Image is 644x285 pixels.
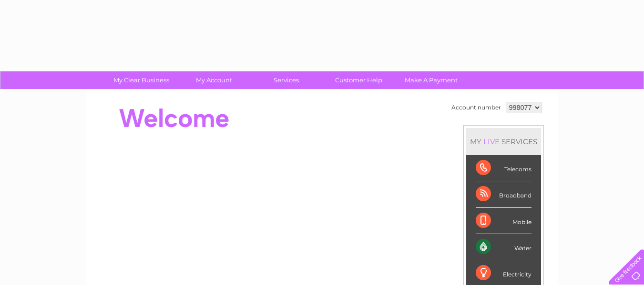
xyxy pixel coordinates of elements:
div: LIVE [481,137,501,146]
div: Broadband [476,181,532,207]
a: My Account [174,71,253,89]
div: MY SERVICES [466,128,541,155]
a: My Clear Business [102,71,181,89]
a: Services [247,71,326,89]
td: Account number [449,99,503,116]
div: Telecoms [476,155,532,181]
div: Water [476,234,532,260]
a: Customer Help [319,71,398,89]
a: Make A Payment [392,71,470,89]
div: Mobile [476,208,532,234]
